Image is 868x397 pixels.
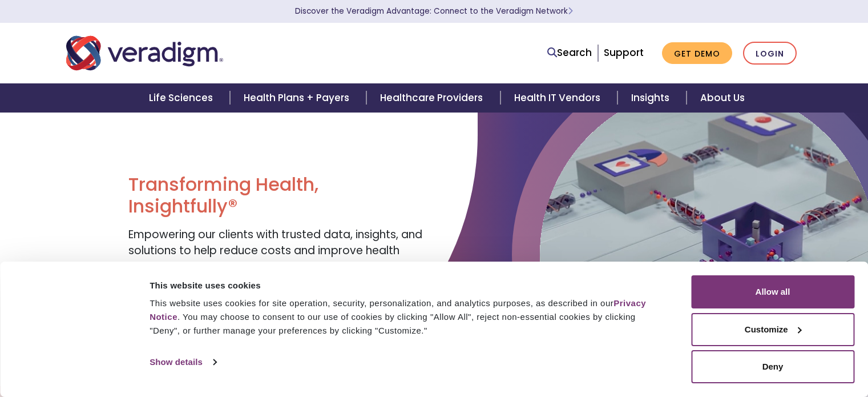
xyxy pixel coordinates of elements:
[128,227,422,275] span: Empowering our clients with trusted data, insights, and solutions to help reduce costs and improv...
[604,46,644,59] a: Support
[230,83,366,113] a: Health Plans + Payers
[547,45,592,61] a: Search
[150,279,665,292] div: This website uses cookies
[662,42,732,65] a: Get Demo
[128,174,425,218] h1: Transforming Health, Insightfully®
[135,83,230,113] a: Life Sciences
[568,6,573,17] span: Learn More
[150,296,665,338] div: This website uses cookies for site operation, security, personalization, and analytics purposes, ...
[150,354,216,371] a: Show details
[691,350,854,383] button: Deny
[617,83,687,113] a: Insights
[500,83,617,113] a: Health IT Vendors
[687,83,758,113] a: About Us
[691,275,854,308] button: Allow all
[743,42,797,65] a: Login
[66,34,223,72] img: Veradigm logo
[295,6,573,17] a: Discover the Veradigm Advantage: Connect to the Veradigm NetworkLearn More
[366,83,500,113] a: Healthcare Providers
[691,313,854,346] button: Customize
